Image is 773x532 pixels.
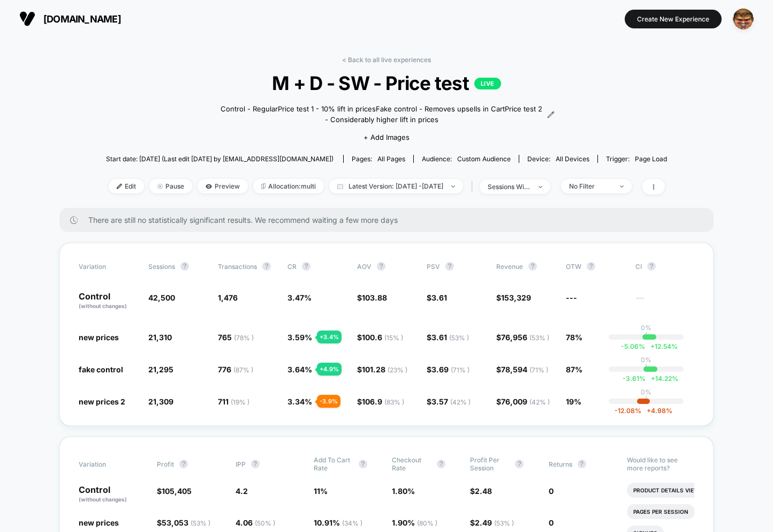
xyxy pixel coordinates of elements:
[314,518,362,527] span: 10.91 %
[650,342,655,350] span: +
[501,397,550,406] span: 76,009
[646,374,678,383] span: 14.22 %
[261,183,266,189] img: rebalance
[162,518,210,527] span: 53,053
[19,11,35,27] img: Visually logo
[496,365,548,374] span: $
[392,486,415,496] span: 1.80 %
[198,179,248,193] span: Preview
[317,395,340,408] div: - 3.9 %
[606,155,667,163] div: Trigger:
[287,263,297,271] span: CR
[287,293,312,302] span: 3.47 %
[363,133,410,141] span: + Add Images
[475,518,514,527] span: 2.49
[388,366,407,374] span: ( 23 % )
[529,398,550,406] span: ( 42 % )
[79,397,125,406] span: new prices 2
[566,262,625,271] span: OTW
[645,342,678,350] span: 12.54 %
[79,333,119,342] span: new prices
[377,262,385,271] button: ?
[549,486,554,496] span: 0
[417,519,437,527] span: ( 80 % )
[233,366,253,374] span: ( 87 % )
[251,460,260,468] button: ?
[641,324,651,332] p: 0%
[148,333,172,342] span: 21,310
[730,8,757,30] button: ppic
[647,407,651,415] span: +
[651,374,655,383] span: +
[231,398,249,406] span: ( 19 % )
[287,333,312,342] span: 3.59 %
[362,333,403,342] span: 100.6
[496,293,531,302] span: $
[79,518,119,527] span: new prices
[262,262,271,271] button: ?
[549,518,554,527] span: 0
[468,179,480,194] span: |
[449,334,469,342] span: ( 53 % )
[314,486,328,496] span: 11 %
[157,184,163,189] img: end
[79,262,138,271] span: Variation
[431,333,469,342] span: 3.61
[218,333,254,342] span: 765
[88,215,692,224] span: There are still no statistically significant results. We recommend waiting a few more days
[528,262,537,271] button: ?
[359,460,367,468] button: ?
[287,365,312,374] span: 3.64 %
[615,407,641,415] span: -12.08 %
[357,397,404,406] span: $
[218,104,545,125] span: Control - RegularPrice test 1 - 10% lift in pricesFake control - Removes upsells in CartPrice tes...
[162,486,192,496] span: 105,405
[392,456,431,472] span: Checkout Rate
[641,407,672,415] span: 4.98 %
[641,388,651,396] p: 0%
[79,456,138,472] span: Variation
[234,334,254,342] span: ( 78 % )
[566,397,581,406] span: 19%
[566,333,582,342] span: 78%
[578,460,586,468] button: ?
[191,519,210,527] span: ( 53 % )
[218,397,249,406] span: 711
[501,293,531,302] span: 153,329
[352,155,405,163] div: Pages:
[16,10,124,27] button: [DOMAIN_NAME]
[79,292,138,310] p: Control
[427,333,469,342] span: $
[519,155,597,163] span: Device:
[362,365,407,374] span: 101.28
[287,397,312,406] span: 3.34 %
[566,365,582,374] span: 87%
[496,333,549,342] span: $
[329,179,463,193] span: Latest Version: [DATE] - [DATE]
[253,179,324,193] span: Allocation: multi
[556,155,589,163] span: all devices
[317,331,342,343] div: + 3.4 %
[470,486,492,496] span: $
[236,486,248,496] span: 4.2
[255,519,275,527] span: ( 50 % )
[645,364,647,372] p: |
[236,460,246,468] span: IPP
[342,519,362,527] span: ( 34 % )
[427,293,447,302] span: $
[733,9,754,29] img: ppic
[645,332,647,340] p: |
[647,262,656,271] button: ?
[384,398,404,406] span: ( 83 % )
[627,456,694,472] p: Would like to see more reports?
[635,262,694,271] span: CI
[148,397,173,406] span: 21,309
[109,179,144,193] span: Edit
[431,397,471,406] span: 3.57
[587,262,595,271] button: ?
[218,293,238,302] span: 1,476
[149,179,192,193] span: Pause
[496,397,550,406] span: $
[106,155,334,163] span: Start date: [DATE] (Last edit [DATE] by [EMAIL_ADDRESS][DOMAIN_NAME])
[431,293,447,302] span: 3.61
